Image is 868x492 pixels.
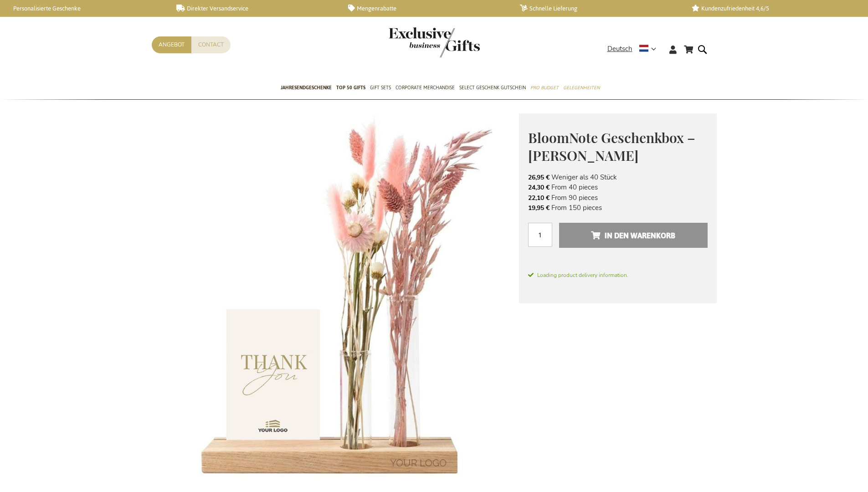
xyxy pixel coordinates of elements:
[520,5,677,12] a: Schnelle Lieferung
[176,5,334,12] a: Direkter Versandservice
[191,36,231,53] a: Contact
[528,194,550,202] span: 22,10 €
[459,77,526,100] a: Select Geschenk Gutschein
[281,77,332,100] a: Jahresendgeschenke
[528,271,708,279] span: Loading product delivery information.
[370,77,391,100] a: Gift Sets
[530,83,559,92] span: Pro Budget
[563,83,600,92] span: Gelegenheiten
[692,5,849,12] a: Kundenzufriedenheit 4,6/5
[370,83,391,92] span: Gift Sets
[5,5,162,12] a: Personalisierte Geschenke
[530,77,559,100] a: Pro Budget
[336,83,365,92] span: TOP 50 Gifts
[528,193,708,203] li: From 90 pieces
[528,223,552,247] input: Menge
[389,27,434,57] a: store logo
[281,83,332,92] span: Jahresendgeschenke
[395,83,455,92] span: Corporate Merchandise
[528,204,550,212] span: 19,95 €
[459,83,526,92] span: Select Geschenk Gutschein
[528,183,550,192] span: 24,30 €
[348,5,505,12] a: Mengenrabatte
[563,77,600,100] a: Gelegenheiten
[607,44,632,54] span: Deutsch
[395,77,455,100] a: Corporate Merchandise
[528,172,708,182] li: Weniger als 40 Stück
[152,36,191,53] a: Angebot
[528,203,708,213] li: From 150 pieces
[528,128,695,164] span: BloomNote Geschenkbox – [PERSON_NAME]
[336,77,365,100] a: TOP 50 Gifts
[152,113,519,481] img: BloomNote Gift Box - Pink Blush
[389,27,480,57] img: Exclusive Business gifts logo
[528,182,708,192] li: From 40 pieces
[528,173,550,182] span: 26,95 €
